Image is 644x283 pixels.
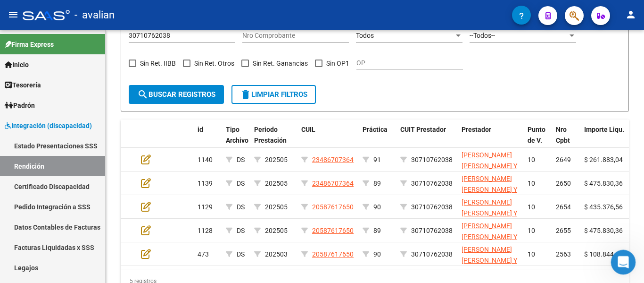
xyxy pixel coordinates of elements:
[41,144,173,162] div: yo estaba intentanod modificar el de cuit de cbu 30710762038
[15,211,22,218] button: Selector de emoji
[84,86,181,107] div: yo no veo el numero ese
[584,126,624,133] span: Importe Liqu.
[237,156,245,163] span: DS
[194,58,234,69] span: Sin Ret. Otros
[584,156,623,163] span: $ 261.883,04
[8,169,181,201] div: Ariel dice…
[528,126,545,144] span: Punto de V.
[556,203,571,211] span: 2654
[92,92,173,101] div: yo no veo el numero ese
[240,89,251,100] mat-icon: delete
[231,85,316,104] button: Limpiar filtros
[162,207,177,222] button: Enviar un mensaje…
[312,180,354,187] span: 23486707364
[312,227,354,234] span: 20587617650
[265,250,288,258] span: 202503
[301,126,315,133] span: CUIL
[556,126,570,144] span: Nro Cpbt
[363,126,388,133] span: Práctica
[528,180,535,187] span: 10
[373,227,381,234] span: 89
[5,80,41,90] span: Tesorería
[5,39,54,50] span: Firma Express
[411,156,453,163] span: 30710762038
[356,32,374,39] span: Todos
[8,12,181,86] div: Ariel dice…
[528,203,535,211] span: 10
[46,5,75,12] h1: Soporte
[222,120,250,161] datatable-header-cell: Tipo Archivo
[326,58,349,69] span: Sin OP1
[265,180,288,187] span: 202505
[556,180,571,187] span: 2650
[528,227,535,234] span: 10
[373,203,381,211] span: 90
[580,120,632,161] datatable-header-cell: Importe Liqu.
[198,178,218,189] div: 1139
[462,198,517,228] span: [PERSON_NAME] [PERSON_NAME] Y [PERSON_NAME]
[462,246,517,275] span: [PERSON_NAME] [PERSON_NAME] Y [PERSON_NAME]
[45,211,52,218] button: Adjuntar un archivo
[552,120,580,161] datatable-header-cell: Nro Cpbt
[297,120,359,161] datatable-header-cell: CUIL
[462,175,517,204] span: [PERSON_NAME] [PERSON_NAME] Y [PERSON_NAME]
[250,120,297,161] datatable-header-cell: Periodo Prestación
[253,58,308,69] span: Sin Ret. Ganancias
[145,169,181,190] div: id 473
[148,4,165,22] button: Inicio
[254,126,287,144] span: Periodo Prestación
[470,32,495,39] span: --Todos--
[34,107,181,137] div: pero si me decis el cui del cbu y el numero de comprobante o ID lo vemos
[8,191,181,207] textarea: Escribe un mensaje...
[60,211,67,218] button: Start recording
[373,156,381,163] span: 91
[198,225,218,236] div: 1128
[556,156,571,163] span: 2649
[411,227,453,234] span: 30710762038
[5,120,92,131] span: Integración (discapacidad)
[5,60,29,70] span: Inicio
[27,5,42,20] div: Profile image for Soporte
[237,227,245,234] span: DS
[462,126,491,133] span: Prestador
[584,180,623,187] span: $ 475.830,36
[556,250,571,258] span: 2563
[312,203,354,211] span: 20587617650
[396,120,458,161] datatable-header-cell: CUIT Prestador
[312,156,354,163] span: 23486707364
[625,9,636,20] mat-icon: person
[462,222,517,251] span: [PERSON_NAME] [PERSON_NAME] Y [PERSON_NAME]
[165,4,182,21] div: Cerrar
[528,156,535,163] span: 10
[129,85,224,104] button: Buscar registros
[198,126,203,133] span: id
[240,90,307,99] span: Limpiar filtros
[5,100,35,111] span: Padrón
[8,86,181,108] div: Ariel dice…
[194,120,222,161] datatable-header-cell: id
[611,250,636,275] iframe: Intercom live chat
[359,120,396,161] datatable-header-cell: Práctica
[556,227,571,234] span: 2655
[237,203,245,211] span: DS
[137,89,149,100] mat-icon: search
[6,4,24,22] button: go back
[411,203,453,211] span: 30710762038
[312,250,354,258] span: 20587617650
[584,250,623,258] span: $ 108.844,14
[411,250,453,258] span: 30710762038
[137,90,215,99] span: Buscar registros
[198,154,218,165] div: 1140
[373,250,381,258] span: 90
[41,113,173,131] div: pero si me decis el cui del cbu y el numero de comprobante o ID lo vemos
[584,203,623,211] span: $ 435.376,56
[373,180,381,187] span: 89
[524,120,552,161] datatable-header-cell: Punto de V.
[30,211,37,218] button: Selector de gif
[237,180,245,187] span: DS
[584,227,623,234] span: $ 475.830,36
[226,126,248,144] span: Tipo Archivo
[198,249,218,260] div: 473
[34,138,181,168] div: yo estaba intentanod modificar el de cuit de cbu 30710762038
[458,120,524,161] datatable-header-cell: Prestador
